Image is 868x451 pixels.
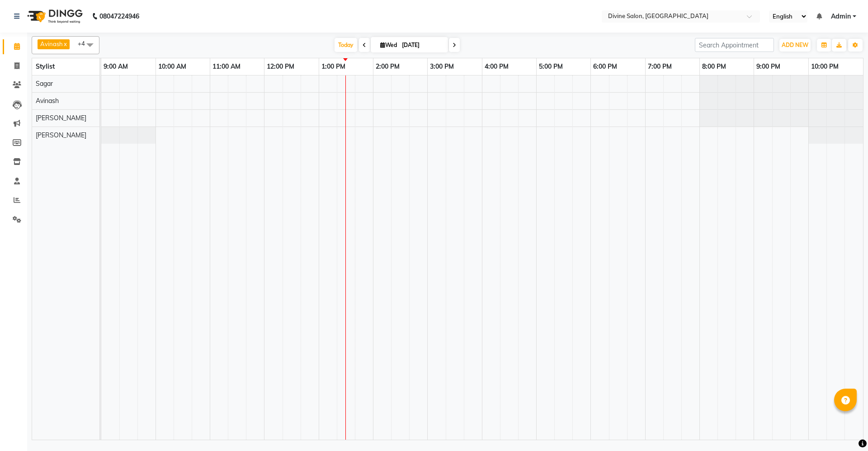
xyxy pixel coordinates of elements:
[646,60,674,73] a: 7:00 PM
[36,62,55,70] span: Stylist
[319,60,348,73] a: 1:00 PM
[264,60,297,73] a: 12:00 PM
[101,60,130,73] a: 9:00 AM
[537,60,565,73] a: 5:00 PM
[809,60,841,73] a: 10:00 PM
[36,97,59,105] span: Avinash
[373,60,402,73] a: 2:00 PM
[36,80,53,88] span: Sagar
[695,38,774,52] input: Search Appointment
[78,40,92,47] span: +4
[210,60,243,73] a: 11:00 AM
[482,60,511,73] a: 4:00 PM
[831,12,851,21] span: Admin
[591,60,619,73] a: 6:00 PM
[40,40,63,47] span: Avinash
[23,4,85,29] img: logo
[830,415,859,442] iframe: chat widget
[99,4,139,29] b: 08047224946
[156,60,189,73] a: 10:00 AM
[399,38,444,52] input: 2025-09-03
[754,60,783,73] a: 9:00 PM
[378,42,399,48] span: Wed
[428,60,456,73] a: 3:00 PM
[63,40,67,47] a: x
[782,42,808,48] span: ADD NEW
[36,114,86,122] span: [PERSON_NAME]
[335,38,357,52] span: Today
[36,131,86,139] span: [PERSON_NAME]
[779,39,811,52] button: ADD NEW
[700,60,728,73] a: 8:00 PM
